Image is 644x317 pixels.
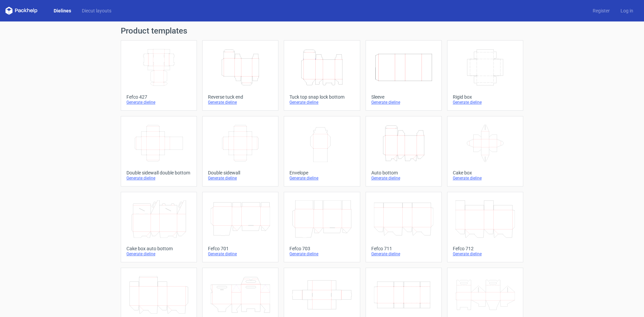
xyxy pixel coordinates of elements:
[587,7,615,14] a: Register
[289,94,354,100] div: Tuck top snap lock bottom
[289,175,354,181] div: Generate dieline
[453,100,518,105] div: Generate dieline
[208,175,273,181] div: Generate dieline
[366,116,442,187] a: Auto bottomGenerate dieline
[76,7,117,14] a: Diecut layouts
[453,94,518,100] div: Rigid box
[208,100,273,105] div: Generate dieline
[121,40,197,111] a: Fefco 427Generate dieline
[126,246,191,251] div: Cake box auto bottom
[615,7,639,14] a: Log in
[366,40,442,111] a: SleeveGenerate dieline
[447,116,523,187] a: Cake boxGenerate dieline
[366,192,442,262] a: Fefco 711Generate dieline
[208,251,273,257] div: Generate dieline
[208,94,273,100] div: Reverse tuck end
[447,192,523,262] a: Fefco 712Generate dieline
[289,246,354,251] div: Fefco 703
[126,170,191,175] div: Double sidewall double bottom
[371,100,436,105] div: Generate dieline
[453,251,518,257] div: Generate dieline
[126,251,191,257] div: Generate dieline
[371,246,436,251] div: Fefco 711
[371,170,436,175] div: Auto bottom
[453,175,518,181] div: Generate dieline
[284,40,360,111] a: Tuck top snap lock bottomGenerate dieline
[48,7,76,14] a: Dielines
[371,175,436,181] div: Generate dieline
[289,251,354,257] div: Generate dieline
[289,170,354,175] div: Envelope
[126,94,191,100] div: Fefco 427
[447,40,523,111] a: Rigid boxGenerate dieline
[371,94,436,100] div: Sleeve
[121,27,523,35] h1: Product templates
[208,246,273,251] div: Fefco 701
[208,170,273,175] div: Double sidewall
[289,100,354,105] div: Generate dieline
[121,192,197,262] a: Cake box auto bottomGenerate dieline
[284,116,360,187] a: EnvelopeGenerate dieline
[121,116,197,187] a: Double sidewall double bottomGenerate dieline
[126,100,191,105] div: Generate dieline
[453,246,518,251] div: Fefco 712
[202,116,278,187] a: Double sidewallGenerate dieline
[371,251,436,257] div: Generate dieline
[126,175,191,181] div: Generate dieline
[202,192,278,262] a: Fefco 701Generate dieline
[284,192,360,262] a: Fefco 703Generate dieline
[202,40,278,111] a: Reverse tuck endGenerate dieline
[453,170,518,175] div: Cake box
